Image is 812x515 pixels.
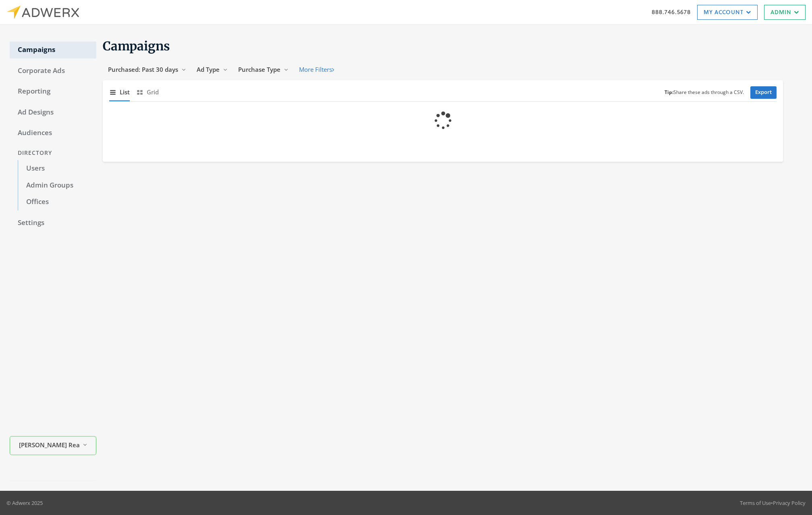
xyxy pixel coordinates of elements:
a: Audiences [10,125,96,142]
img: Adwerx [6,5,79,19]
span: Campaigns [103,38,170,54]
a: Users [18,160,96,177]
button: More Filters [294,62,339,77]
a: My Account [697,5,758,20]
a: Terms of Use [740,499,771,507]
button: [PERSON_NAME] Realty [10,436,96,455]
a: Ad Designs [10,104,96,121]
div: Directory [10,146,96,161]
a: 888.746.5678 [652,8,691,16]
button: Purchase Type [233,62,294,77]
p: © Adwerx 2025 [6,499,43,507]
span: [PERSON_NAME] Realty [19,440,79,450]
a: Privacy Policy [773,499,806,507]
button: Ad Type [191,62,233,77]
span: List [120,88,130,97]
button: List [109,83,130,101]
span: Purchase Type [238,65,280,73]
button: Purchased: Past 30 days [103,62,191,77]
div: • [740,499,806,507]
a: Reporting [10,83,96,100]
a: Admin Groups [18,177,96,194]
span: Grid [147,88,159,97]
a: Campaigns [10,42,96,58]
a: Settings [10,215,96,231]
a: Export [750,86,777,99]
a: Admin [764,5,806,20]
a: Offices [18,194,96,211]
span: Purchased: Past 30 days [108,65,178,73]
a: Corporate Ads [10,63,96,79]
span: Ad Type [197,65,220,73]
button: Grid [136,83,159,101]
b: Tip: [665,89,673,96]
small: Share these ads through a CSV. [665,89,744,96]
